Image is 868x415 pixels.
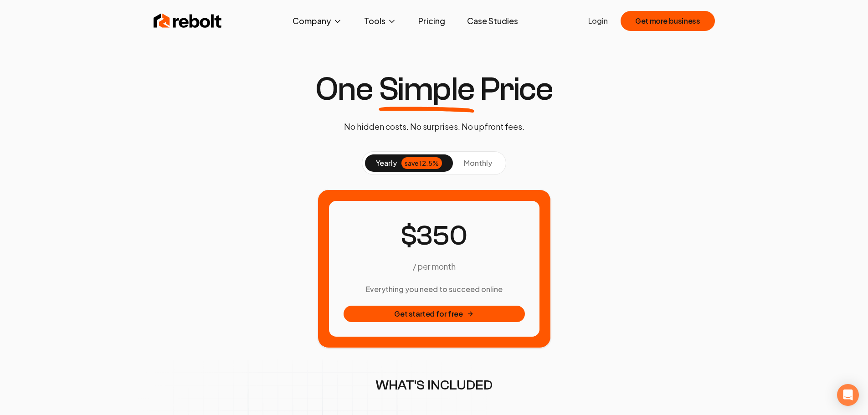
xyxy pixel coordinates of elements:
button: Tools [357,12,404,30]
h2: WHAT'S INCLUDED [303,377,565,394]
p: / per month [413,260,455,273]
button: Get more business [621,11,714,31]
span: yearly [376,158,397,169]
h1: One Price [315,73,553,106]
a: Pricing [411,12,452,30]
span: Simple [379,73,474,106]
button: Get started for free [344,306,525,322]
div: save 12.5% [401,157,442,169]
h3: Everything you need to succeed online [344,284,525,295]
button: yearlysave 12.5% [365,154,453,172]
span: monthly [464,158,492,168]
div: Open Intercom Messenger [837,384,859,406]
a: Case Studies [460,12,525,30]
img: Rebolt Logo [154,12,222,30]
button: monthly [453,154,503,172]
button: Company [285,12,349,30]
a: Login [588,15,608,26]
p: No hidden costs. No surprises. No upfront fees. [344,120,524,133]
